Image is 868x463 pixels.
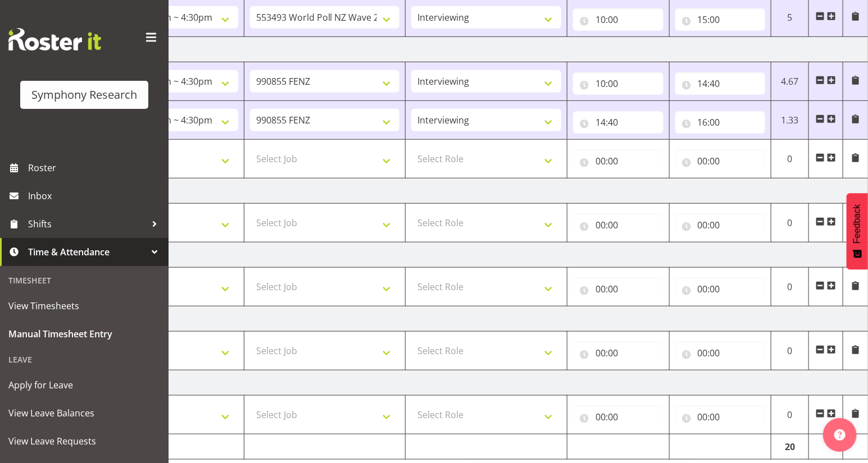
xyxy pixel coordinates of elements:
[771,396,809,434] td: 0
[675,8,766,31] input: Click to select...
[675,214,766,236] input: Click to select...
[8,297,160,314] span: View Timesheets
[771,101,809,140] td: 1.33
[771,62,809,101] td: 4.67
[28,159,163,176] span: Roster
[3,371,166,399] a: Apply for Leave
[8,377,160,393] span: Apply for Leave
[573,111,664,134] input: Click to select...
[28,187,163,204] span: Inbox
[834,429,846,441] img: help-xxl-2.png
[771,434,809,460] td: 20
[3,269,166,292] div: Timesheet
[3,427,166,455] a: View Leave Requests
[28,244,146,260] span: Time & Attendance
[3,320,166,348] a: Manual Timesheet Entry
[573,214,664,236] input: Click to select...
[3,292,166,320] a: View Timesheets
[771,268,809,306] td: 0
[573,278,664,300] input: Click to select...
[573,406,664,428] input: Click to select...
[3,348,166,371] div: Leave
[31,86,137,103] div: Symphony Research
[8,28,101,51] img: Rosterit website logo
[771,140,809,178] td: 0
[852,204,862,244] span: Feedback
[847,193,868,269] button: Feedback - Show survey
[675,342,766,364] input: Click to select...
[573,342,664,364] input: Click to select...
[771,204,809,242] td: 0
[8,433,160,450] span: View Leave Requests
[675,406,766,428] input: Click to select...
[573,8,664,31] input: Click to select...
[675,150,766,172] input: Click to select...
[675,278,766,300] input: Click to select...
[675,111,766,134] input: Click to select...
[573,150,664,172] input: Click to select...
[675,72,766,95] input: Click to select...
[8,326,160,342] span: Manual Timesheet Entry
[771,332,809,370] td: 0
[573,72,664,95] input: Click to select...
[28,216,146,232] span: Shifts
[3,399,166,427] a: View Leave Balances
[8,405,160,421] span: View Leave Balances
